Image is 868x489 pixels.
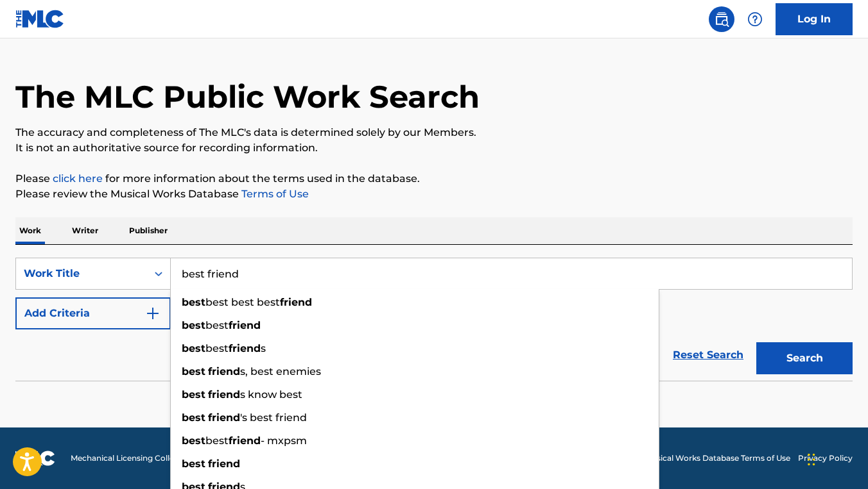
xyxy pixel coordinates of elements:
[182,365,205,377] strong: best
[68,217,102,244] p: Writer
[182,296,205,308] strong: best
[208,458,240,470] strong: friend
[182,411,205,424] strong: best
[709,6,734,32] a: Public Search
[804,427,868,489] iframe: Chat Widget
[15,297,171,329] button: Add Criteria
[15,140,853,156] p: It is not an authoritative source for recording information.
[239,188,309,200] a: Terms of Use
[15,125,853,140] p: The accuracy and completeness of The MLC's data is determined solely by our Members.
[182,388,205,401] strong: best
[208,365,240,377] strong: friend
[747,12,763,27] img: help
[261,435,307,447] span: - mxpsm
[742,6,768,32] div: Help
[71,452,220,464] span: Mechanical Licensing Collective © 2025
[205,342,229,354] span: best
[125,217,171,244] p: Publisher
[182,435,205,447] strong: best
[808,440,815,479] div: Drag
[756,342,853,374] button: Search
[229,319,261,331] strong: friend
[53,172,103,185] a: click here
[229,435,261,447] strong: friend
[15,10,65,28] img: MLC Logo
[205,296,280,308] span: best best best
[15,258,853,381] form: Search Form
[24,266,139,281] div: Work Title
[240,388,302,401] span: s know best
[182,342,205,354] strong: best
[240,411,307,424] span: 's best friend
[15,186,853,202] p: Please review the Musical Works Database
[15,451,55,466] img: logo
[182,458,205,470] strong: best
[280,296,312,308] strong: friend
[229,342,261,354] strong: friend
[15,171,853,186] p: Please for more information about the terms used in the database.
[240,365,321,377] span: s, best enemies
[205,319,229,331] span: best
[714,12,729,27] img: search
[145,306,161,321] img: 9d2ae6d4665cec9f34b9.svg
[208,411,240,424] strong: friend
[261,342,266,354] span: s
[15,78,480,116] h1: The MLC Public Work Search
[776,3,853,35] a: Log In
[208,388,240,401] strong: friend
[645,452,790,464] a: Musical Works Database Terms of Use
[15,217,45,244] p: Work
[798,452,853,464] a: Privacy Policy
[666,341,750,369] a: Reset Search
[205,435,229,447] span: best
[182,319,205,331] strong: best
